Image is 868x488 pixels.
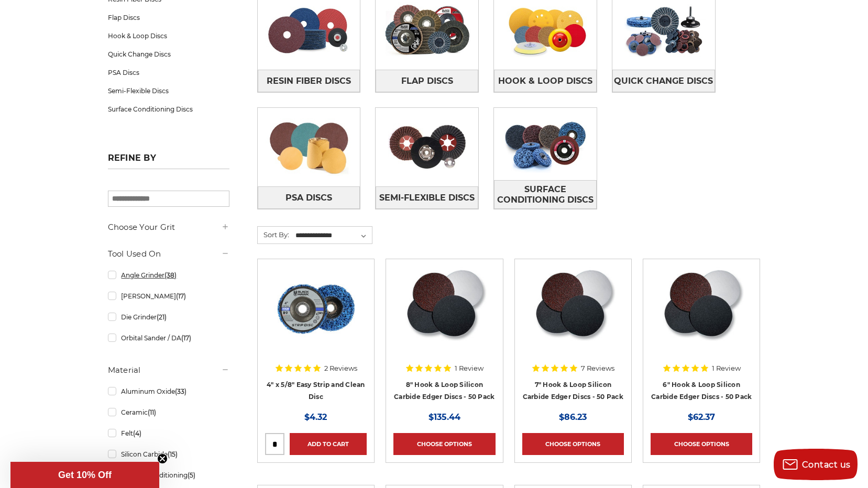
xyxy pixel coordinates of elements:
[157,313,167,321] span: (21)
[133,429,141,437] span: (4)
[531,267,616,350] img: Silicon Carbide 7" Hook & Loop Edger Discs
[108,364,229,376] h5: Material
[108,8,229,27] a: Flap Discs
[376,70,478,92] a: Flap Discs
[108,100,229,118] a: Surface Conditioning Discs
[181,334,191,342] span: (17)
[523,381,623,401] a: 7" Hook & Loop Silicon Carbide Edger Discs - 50 Pack
[108,63,229,82] a: PSA Discs
[168,450,178,458] span: (15)
[495,181,596,209] span: Surface Conditioning Discs
[108,329,229,347] a: Orbital Sander / DA
[175,387,186,395] span: (33)
[285,189,332,207] span: PSA Discs
[393,433,495,455] a: Choose Options
[455,365,484,372] span: 1 Review
[188,471,195,479] span: (5)
[108,248,229,260] h5: Tool Used On
[10,462,159,488] div: Get 10% OffClose teaser
[108,382,229,401] a: Aluminum Oxide
[659,267,744,350] img: Silicon Carbide 6" Hook & Loop Edger Discs
[164,271,177,279] span: (38)
[274,267,358,350] img: 4" x 5/8" easy strip and clean discs
[176,292,186,300] span: (17)
[108,82,229,100] a: Semi-Flexible Discs
[148,408,156,416] span: (11)
[304,412,327,422] span: $4.32
[258,111,360,183] img: PSA Discs
[612,70,715,92] a: Quick Change Discs
[402,267,487,350] img: Silicon Carbide 8" Hook & Loop Edger Discs
[108,27,229,45] a: Hook & Loop Discs
[108,308,229,326] a: Die Grinder
[290,433,367,455] a: Add to Cart
[108,424,229,442] a: Felt
[581,365,614,372] span: 7 Reviews
[712,365,741,372] span: 1 Review
[108,287,229,305] a: [PERSON_NAME]
[108,403,229,422] a: Ceramic
[651,433,752,455] a: Choose Options
[614,72,713,90] span: Quick Change Discs
[522,267,624,368] a: Silicon Carbide 7" Hook & Loop Edger Discs
[108,45,229,63] a: Quick Change Discs
[774,449,858,480] button: Contact us
[258,227,289,242] label: Sort By:
[393,267,495,368] a: Silicon Carbide 8" Hook & Loop Edger Discs
[58,470,112,480] span: Get 10% Off
[267,72,351,90] span: Resin Fiber Discs
[108,466,229,484] a: Surface Conditioning
[401,72,453,90] span: Flap Discs
[108,266,229,284] a: Angle Grinder
[258,70,360,92] a: Resin Fiber Discs
[802,460,851,470] span: Contact us
[494,70,597,92] a: Hook & Loop Discs
[394,381,495,401] a: 8" Hook & Loop Silicon Carbide Edger Discs - 50 Pack
[376,111,478,183] img: Semi-Flexible Discs
[108,153,229,169] h5: Refine by
[494,108,597,180] img: Surface Conditioning Discs
[258,186,360,209] a: PSA Discs
[498,72,592,90] span: Hook & Loop Discs
[108,445,229,463] a: Silicon Carbide
[294,228,372,243] select: Sort By:
[265,267,367,368] a: 4" x 5/8" easy strip and clean discs
[688,412,715,422] span: $62.37
[651,381,752,401] a: 6" Hook & Loop Silicon Carbide Edger Discs - 50 Pack
[267,381,365,401] a: 4" x 5/8" Easy Strip and Clean Disc
[522,433,624,455] a: Choose Options
[157,453,168,464] button: Close teaser
[379,189,475,207] span: Semi-Flexible Discs
[108,221,229,234] h5: Choose Your Grit
[324,365,357,372] span: 2 Reviews
[376,186,478,209] a: Semi-Flexible Discs
[651,267,752,368] a: Silicon Carbide 6" Hook & Loop Edger Discs
[559,412,587,422] span: $86.23
[428,412,460,422] span: $135.44
[494,180,597,209] a: Surface Conditioning Discs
